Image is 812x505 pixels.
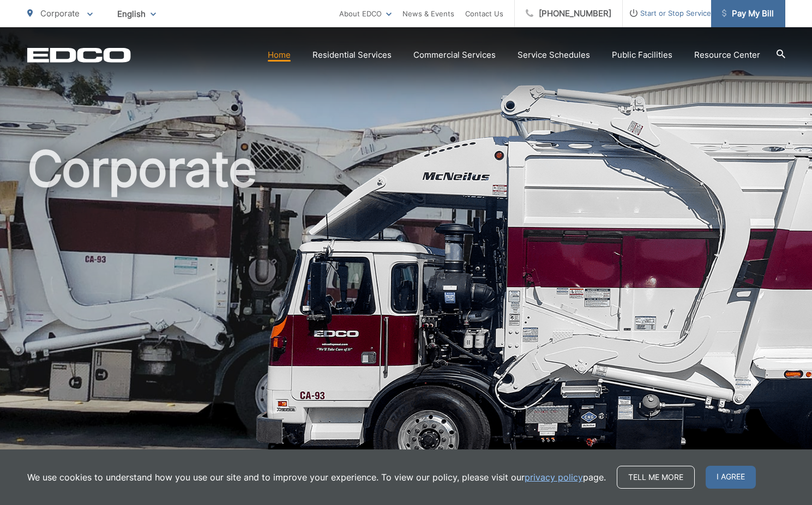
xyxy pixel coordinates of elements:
a: About EDCO [339,7,392,20]
a: privacy policy [525,471,583,484]
p: We use cookies to understand how you use our site and to improve your experience. To view our pol... [27,471,606,484]
a: Home [268,48,291,62]
a: Residential Services [312,48,392,62]
span: I agree [706,466,756,489]
span: English [109,4,164,23]
h1: Corporate [27,142,785,486]
a: News & Events [402,7,454,20]
a: Contact Us [465,7,503,20]
a: Commercial Services [413,48,496,62]
span: Pay My Bill [722,7,774,20]
a: Service Schedules [518,48,590,62]
span: Corporate [40,8,80,19]
a: Public Facilities [612,48,672,62]
a: Tell me more [617,466,695,489]
a: Resource Center [694,48,760,62]
a: EDCD logo. Return to the homepage. [27,47,131,63]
